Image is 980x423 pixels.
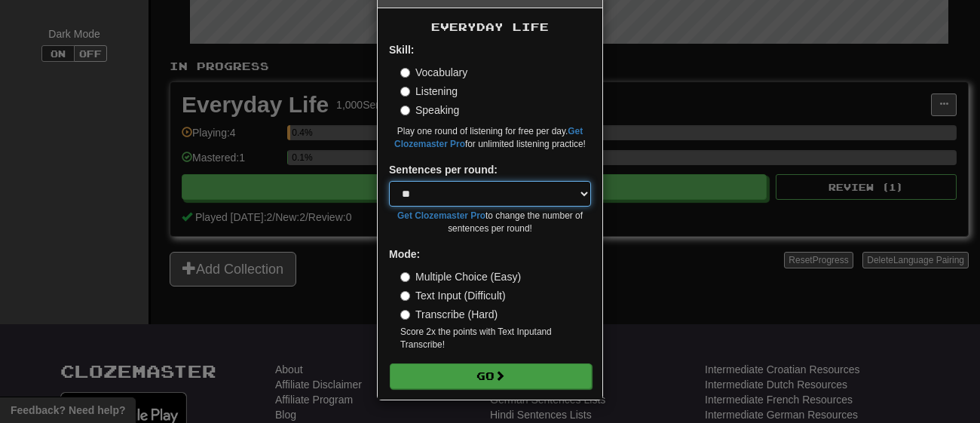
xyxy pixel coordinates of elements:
label: Vocabulary [400,65,467,80]
label: Listening [400,84,458,99]
label: Multiple Choice (Easy) [400,269,521,284]
input: Listening [400,87,410,97]
label: Text Input (Difficult) [400,288,506,303]
input: Text Input (Difficult) [400,291,410,301]
input: Transcribe (Hard) [400,310,410,320]
input: Multiple Choice (Easy) [400,272,410,282]
strong: Skill: [389,44,414,56]
label: Transcribe (Hard) [400,307,498,322]
label: Speaking [400,103,459,118]
strong: Mode: [389,248,420,260]
small: Score 2x the points with Text Input and Transcribe ! [400,326,591,351]
label: Sentences per round: [389,162,498,177]
input: Vocabulary [400,68,410,78]
input: Speaking [400,106,410,115]
small: to change the number of sentences per round! [389,210,591,235]
button: Go [390,363,592,389]
a: Get Clozemaster Pro [397,210,485,221]
small: Play one round of listening for free per day. for unlimited listening practice! [389,125,591,151]
span: Everyday Life [431,20,549,33]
